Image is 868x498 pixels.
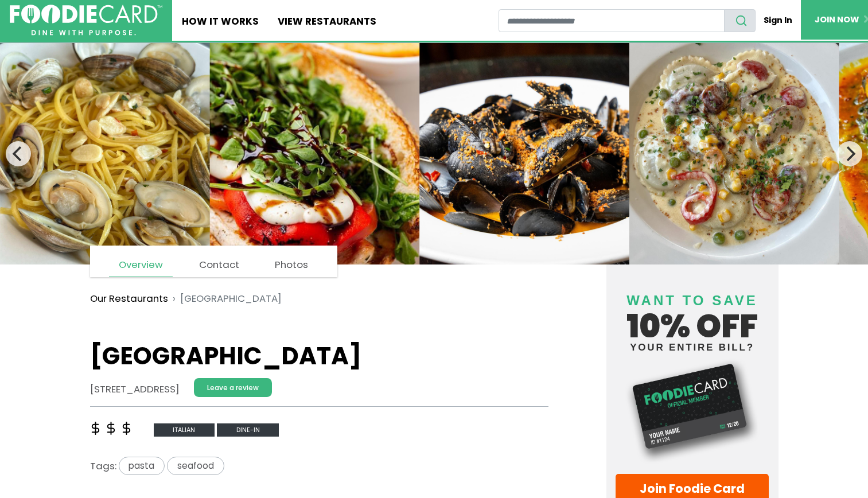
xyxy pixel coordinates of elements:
a: Photos [266,252,318,277]
a: Our Restaurants [90,291,168,306]
a: Sign In [756,9,801,32]
img: FoodieCard; Eat, Drink, Save, Donate [10,5,162,36]
a: italian [154,422,217,435]
nav: breadcrumb [90,284,548,313]
button: Next [837,141,862,166]
span: Dine-in [217,423,279,437]
span: seafood [167,457,224,475]
a: seafood [167,458,224,472]
span: Want to save [626,293,757,308]
h4: 10% off [616,278,768,352]
h1: [GEOGRAPHIC_DATA] [90,342,548,371]
a: pasta [116,458,168,472]
button: search [724,9,755,32]
nav: page links [90,246,337,278]
img: Foodie Card [616,358,768,464]
span: italian [154,423,215,437]
small: your entire bill? [616,343,768,352]
address: [STREET_ADDRESS] [90,382,180,396]
a: Contact [189,252,249,277]
input: restaurant search [499,9,725,32]
a: Overview [109,252,173,277]
div: Tags: [90,457,548,480]
a: Leave a review [194,378,272,396]
li: [GEOGRAPHIC_DATA] [168,291,282,306]
span: pasta [119,457,165,475]
a: Dine-in [217,422,279,435]
button: Previous [6,141,31,166]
